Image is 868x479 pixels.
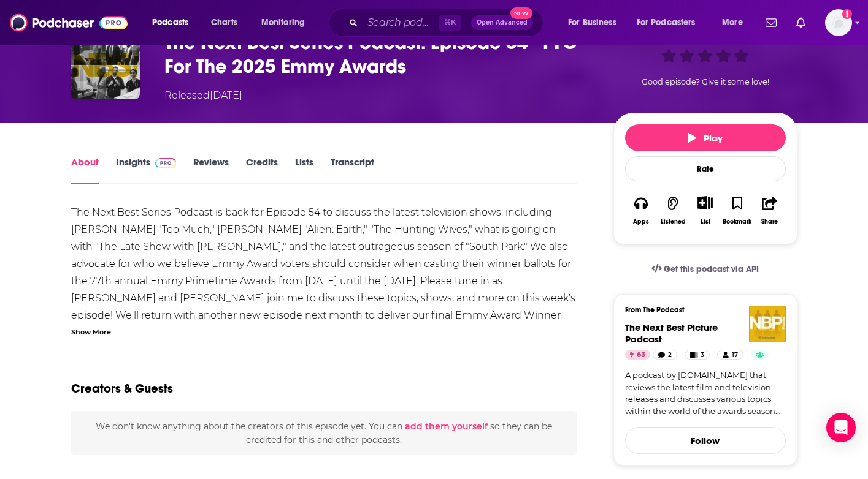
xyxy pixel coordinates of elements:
[753,188,785,233] button: Share
[668,349,672,361] span: 2
[625,350,650,360] a: 63
[164,88,242,103] div: Released [DATE]
[693,196,718,209] button: Show More Button
[637,14,696,31] span: For Podcasters
[405,421,488,431] button: add them yourself
[203,13,245,32] a: Charts
[471,15,533,30] button: Open AdvancedNew
[633,218,649,225] div: Apps
[295,156,313,184] a: Lists
[253,13,321,32] button: open menu
[701,349,704,361] span: 3
[144,13,204,32] button: open menu
[664,264,759,274] span: Get this podcast via API
[722,14,743,31] span: More
[637,349,645,361] span: 63
[625,188,657,233] button: Apps
[625,322,718,345] a: The Next Best Picture Podcast
[439,15,461,31] span: ⌘ K
[625,124,786,151] button: Play
[164,31,594,78] h1: The Next Best Series Podcast: Episode 54 - FYC For The 2025 Emmy Awards
[152,14,188,31] span: Podcasts
[625,306,776,314] h3: From The Podcast
[688,132,723,144] span: Play
[825,9,852,36] button: Show profile menu
[625,369,786,417] a: A podcast by [DOMAIN_NAME] that reviews the latest film and television releases and discusses var...
[842,9,852,19] svg: Add a profile image
[717,350,743,360] a: 17
[657,188,689,233] button: Listened
[732,349,738,361] span: 17
[10,11,128,34] img: Podchaser - Follow, Share and Rate Podcasts
[761,12,782,33] a: Show notifications dropdown
[749,306,786,342] img: The Next Best Picture Podcast
[568,14,616,31] span: For Business
[625,156,786,181] div: Rate
[642,77,769,86] span: Good episode? Give it some love!
[761,218,778,225] div: Share
[193,156,229,184] a: Reviews
[510,7,532,19] span: New
[71,31,140,99] img: The Next Best Series Podcast: Episode 54 - FYC For The 2025 Emmy Awards
[629,13,713,32] button: open menu
[559,13,632,32] button: open menu
[96,421,552,445] span: We don't know anything about the creators of this episode yet . You can so they can be credited f...
[211,14,237,31] span: Charts
[625,427,786,454] button: Follow
[689,188,721,233] div: Show More ButtonList
[825,9,852,36] span: Logged in as maryalyson
[826,413,856,442] div: Open Intercom Messenger
[685,350,710,360] a: 3
[363,13,439,32] input: Search podcasts, credits, & more...
[653,350,677,360] a: 2
[71,381,173,396] h2: Creators & Guests
[642,254,769,284] a: Get this podcast via API
[340,9,555,37] div: Search podcasts, credits, & more...
[825,9,852,36] img: User Profile
[701,217,710,225] div: List
[246,156,278,184] a: Credits
[791,12,810,33] a: Show notifications dropdown
[71,156,99,184] a: About
[477,20,528,26] span: Open Advanced
[713,13,758,32] button: open menu
[723,218,751,225] div: Bookmark
[261,14,305,31] span: Monitoring
[721,188,753,233] button: Bookmark
[116,156,177,184] a: InsightsPodchaser Pro
[331,156,374,184] a: Transcript
[155,158,177,168] img: Podchaser Pro
[661,218,686,225] div: Listened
